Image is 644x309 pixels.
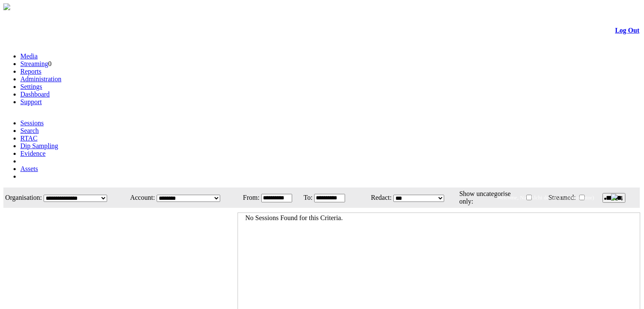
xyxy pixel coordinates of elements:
a: Sessions [20,119,44,127]
a: Evidence [20,150,46,157]
a: Assets [20,165,38,172]
a: Log Out [615,27,639,34]
a: RTAC [20,135,37,142]
span: Welcome, Nav Alchi design (Administrator) [497,194,594,201]
td: To: [301,188,313,207]
td: From: [238,188,260,207]
td: Redact: [354,188,392,207]
a: Media [20,52,38,60]
a: Administration [20,75,61,83]
span: No Sessions Found for this Criteria. [245,214,343,221]
a: Reports [20,68,41,75]
td: Account: [124,188,155,207]
img: arrow-3.png [3,3,10,10]
span: 0 [48,60,52,67]
a: Support [20,98,42,105]
a: Streaming [20,60,48,67]
span: Show uncategorise only: [459,190,511,205]
a: Settings [20,83,42,90]
a: Search [20,127,39,134]
a: Dip Sampling [20,142,58,149]
span: 4 [619,195,623,202]
td: Organisation: [4,188,42,207]
a: Dashboard [20,91,50,98]
img: bell25.png [611,194,618,201]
